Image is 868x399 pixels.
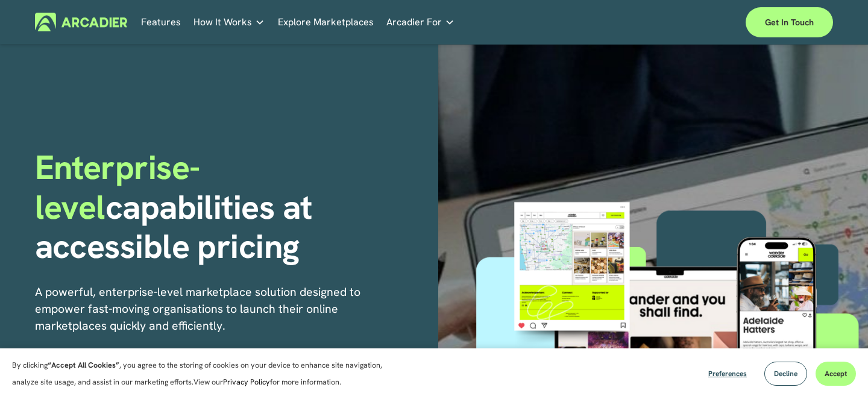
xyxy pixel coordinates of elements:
p: By clicking , you agree to the storing of cookies on your device to enhance site navigation, anal... [12,357,404,391]
img: Arcadier [35,13,127,31]
strong: “Accept All Cookies” [48,360,119,370]
span: Decline [774,369,797,379]
a: Explore Marketplaces [278,13,374,31]
a: folder dropdown [386,13,454,31]
span: Arcadier For [386,14,442,31]
a: folder dropdown [193,13,265,31]
a: Privacy Policy [223,377,270,387]
button: Preferences [699,362,756,386]
strong: capabilities at accessible pricing [35,185,320,269]
span: How It Works [193,14,252,31]
a: Get in touch [746,7,833,37]
iframe: Chat Widget [808,341,868,399]
span: Enterprise-level [35,145,200,229]
button: Decline [764,362,807,386]
a: Features [141,13,181,31]
span: Preferences [708,369,747,379]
